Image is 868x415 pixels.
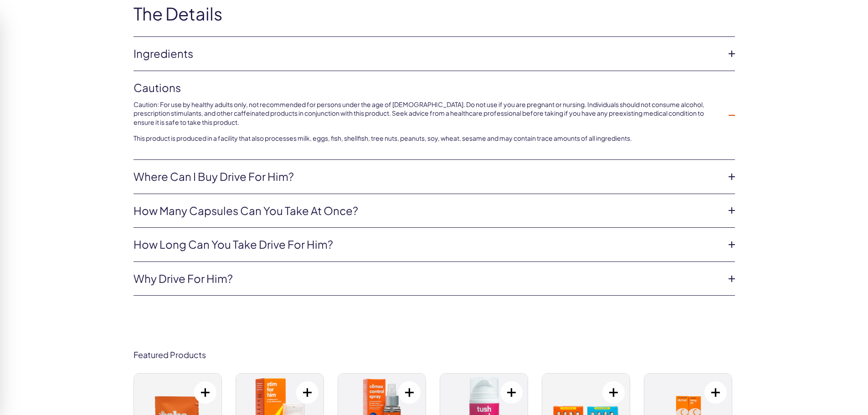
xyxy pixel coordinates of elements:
a: Why Drive For Him? [134,271,720,287]
a: How long can you take Drive For Him? [134,237,720,252]
p: This product is produced in a facility that also processes milk, eggs, fish, shellfish, tree nuts... [134,134,720,143]
a: Where can I buy Drive for Him? [134,169,720,184]
a: Ingredients [134,46,720,61]
a: Cautions [134,80,720,96]
a: How many capsules can you take at once? [134,203,720,219]
h2: The Details [134,4,735,23]
p: Caution: For use by healthy adults only, not recommended for persons under the age of [DEMOGRAPHI... [134,100,720,127]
